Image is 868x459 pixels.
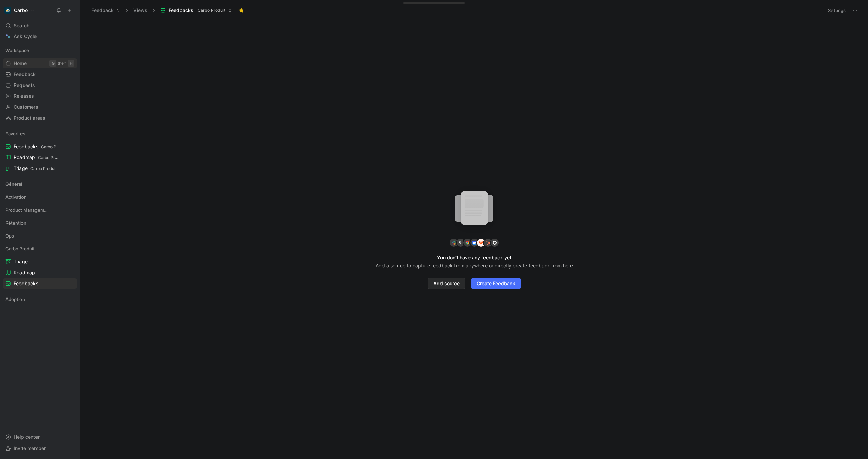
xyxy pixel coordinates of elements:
span: Ask Cycle [14,32,37,41]
span: Général [5,181,22,187]
div: Favorites [3,128,77,139]
div: Product Management [3,205,77,217]
div: Activation [3,192,77,204]
div: Ops [3,231,77,241]
button: CarboCarbo [3,5,37,15]
span: Triage [14,165,57,172]
span: Adoption [5,296,25,303]
span: Help center [14,434,40,440]
div: G [49,60,56,67]
span: Feedbacks [14,280,38,287]
h1: Carbo [14,7,28,13]
div: Carbo ProduitTriageRoadmapFeedbacks [3,244,77,289]
a: Ask Cycle [3,31,77,42]
span: Releases [14,93,34,100]
div: Rétention [3,218,77,230]
span: Carbo Produit [41,144,67,149]
span: Workspace [5,47,29,54]
a: Feedback [3,69,77,79]
span: Customers [14,104,38,110]
a: Triage [3,257,77,267]
span: Activation [5,194,27,200]
span: Carbo Produit [38,155,64,160]
div: Rétention [3,218,77,228]
div: Général [3,179,77,189]
span: Feedbacks [169,7,193,14]
span: Roadmap [14,154,60,161]
span: Product Management [5,206,49,213]
div: then [58,60,66,67]
span: Invite member [14,445,46,451]
div: Help center [3,432,77,442]
div: Carbo Produit [3,244,77,254]
span: Home [14,60,27,67]
span: Feedbacks [14,143,61,150]
button: Feedback [88,5,124,15]
button: FeedbacksCarbo Produit [157,5,235,15]
div: Adoption [3,294,77,304]
a: Roadmap [3,267,77,278]
a: Product areas [3,113,77,123]
span: Carbo Produit [30,166,57,171]
span: Ops [5,232,14,239]
a: Releases [3,91,77,101]
div: Product Management [3,205,77,215]
span: Feedback [14,71,36,78]
div: Ops [3,231,77,243]
button: Create Feedback [471,278,521,289]
span: Create Feedback [477,279,515,288]
div: You don’t have any feedback yet [437,254,511,262]
span: Rétention [5,219,26,226]
div: Invite member [3,443,77,454]
span: Favorites [5,130,25,137]
span: Product areas [14,114,45,121]
button: Settings [825,5,849,15]
span: Requests [14,82,35,89]
span: Carbo Produit [198,7,225,14]
img: union-DK3My0bZ.svg [465,195,484,217]
a: Feedbacks [3,278,77,289]
a: Requests [3,80,77,90]
div: Search [3,20,77,31]
div: Adoption [3,294,77,306]
button: Views [130,5,150,15]
div: Activation [3,192,77,202]
button: Add source [428,278,465,289]
span: Roadmap [14,269,35,276]
div: H [68,60,74,67]
span: Search [14,21,29,30]
div: Add a source to capture feedback from anywhere or directly create feedback from here [376,262,573,270]
span: Triage [14,258,28,265]
a: TriageCarbo Produit [3,163,77,173]
a: FeedbacksCarbo Produit [3,141,77,152]
img: Carbo [4,7,11,14]
a: RoadmapCarbo Produit [3,152,77,163]
div: Workspace [3,45,77,56]
span: Add source [433,279,460,288]
span: Carbo Produit [5,245,35,252]
a: HomeGthenH [3,58,77,68]
a: Customers [3,102,77,112]
div: Général [3,179,77,191]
